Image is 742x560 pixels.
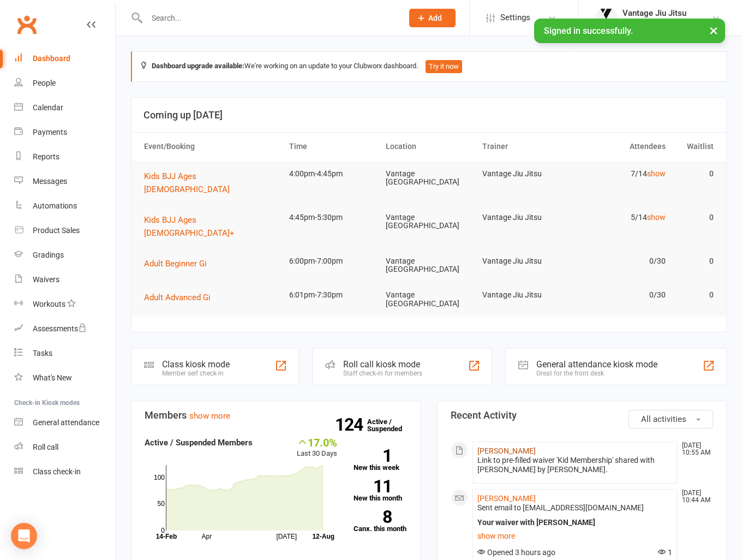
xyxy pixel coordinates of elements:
a: show more [477,528,672,544]
td: 4:00pm-4:45pm [284,161,381,187]
div: Workouts [33,300,65,308]
a: show more [189,411,230,421]
div: Roll call [33,443,58,451]
th: Waitlist [671,133,719,160]
strong: 124 [335,416,367,433]
a: 1New this week [354,449,407,471]
h3: Coming up [DATE] [143,110,714,121]
div: Waivers [33,275,59,284]
td: 5/14 [574,205,671,230]
th: Location [381,133,477,160]
div: General attendance kiosk mode [536,359,657,370]
td: Vantage Jiu Jitsu [477,282,574,308]
div: General attendance [33,418,99,427]
div: We're working on an update to your Clubworx dashboard. [131,51,727,82]
td: Vantage Jiu Jitsu [477,161,574,187]
td: 0 [671,248,719,274]
a: Workouts [14,292,115,317]
span: Adult Advanced Gi [144,293,211,302]
span: 1 [658,548,672,557]
time: [DATE] 10:44 AM [677,490,713,504]
div: Roll call kiosk mode [343,359,422,370]
td: 4:45pm-5:30pm [284,205,381,230]
td: Vantage [GEOGRAPHIC_DATA] [381,248,477,283]
div: Tasks [33,349,52,358]
td: 0 [671,282,719,308]
td: 6:01pm-7:30pm [284,282,381,308]
div: What's New [33,373,72,382]
button: Adult Beginner Gi [144,257,214,270]
td: 0/30 [574,282,671,308]
div: Product Sales [33,226,80,235]
div: Staff check-in for members [343,370,422,377]
td: Vantage [GEOGRAPHIC_DATA] [381,161,477,195]
span: Add [428,14,442,22]
a: Roll call [14,435,115,460]
div: Messages [33,177,67,186]
a: Gradings [14,243,115,267]
div: Reports [33,152,59,161]
td: Vantage Jiu Jitsu [477,205,574,230]
h3: Members [145,410,407,421]
button: Kids BJJ Ages [DEMOGRAPHIC_DATA] [144,170,279,196]
div: Link to pre-filled waiver 'Kid Membership' shared with [PERSON_NAME] by [PERSON_NAME]. [477,456,672,474]
a: 8Canx. this month [354,510,407,532]
a: [PERSON_NAME] [477,446,536,455]
a: [PERSON_NAME] [477,494,536,503]
span: Signed in successfully. [544,26,633,36]
div: People [33,79,56,87]
span: Kids BJJ Ages [DEMOGRAPHIC_DATA] [144,171,230,194]
div: Dashboard [33,54,70,63]
td: Vantage [GEOGRAPHIC_DATA] [381,205,477,239]
div: Gradings [33,251,64,259]
a: General attendance kiosk mode [14,410,115,435]
span: Opened 3 hours ago [477,548,555,557]
button: × [704,19,723,42]
a: Tasks [14,341,115,366]
div: Your waiver with [PERSON_NAME] [477,518,672,527]
strong: 8 [354,509,392,525]
td: 6:00pm-7:00pm [284,248,381,274]
th: Time [284,133,381,160]
div: Class check-in [33,467,81,476]
a: Payments [14,120,115,145]
button: Try it now [426,60,462,73]
strong: 11 [354,478,392,495]
td: 0 [671,205,719,230]
div: Member self check-in [162,370,230,377]
span: Kids BJJ Ages [DEMOGRAPHIC_DATA]+ [144,215,235,238]
button: Adult Advanced Gi [144,291,218,304]
strong: 1 [354,448,392,464]
div: Vantage Jiu Jitsu [623,18,686,28]
td: Vantage Jiu Jitsu [477,248,574,274]
a: Product Sales [14,218,115,243]
td: 7/14 [574,161,671,187]
th: Trainer [477,133,574,160]
a: Waivers [14,267,115,292]
td: Vantage [GEOGRAPHIC_DATA] [381,282,477,317]
button: Kids BJJ Ages [DEMOGRAPHIC_DATA]+ [144,213,279,240]
a: 11New this month [354,480,407,502]
button: Add [409,9,456,27]
a: Calendar [14,96,115,120]
a: People [14,71,115,96]
div: 17.0% [297,436,337,448]
td: 0 [671,161,719,187]
span: All activities [641,414,686,424]
button: All activities [629,410,713,428]
strong: Active / Suspended Members [145,438,253,448]
th: Attendees [574,133,671,160]
a: Class kiosk mode [14,460,115,484]
a: 124Active / Suspended [367,410,415,440]
div: Calendar [33,103,63,112]
img: thumb_image1666673915.png [595,7,617,29]
span: Sent email to [EMAIL_ADDRESS][DOMAIN_NAME] [477,503,644,512]
div: Automations [33,201,77,210]
a: Dashboard [14,46,115,71]
h3: Recent Activity [451,410,713,421]
a: show [647,213,666,222]
a: Reports [14,145,115,169]
span: Adult Beginner Gi [144,259,207,269]
div: Vantage Jiu Jitsu [623,8,686,18]
div: Last 30 Days [297,436,337,460]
